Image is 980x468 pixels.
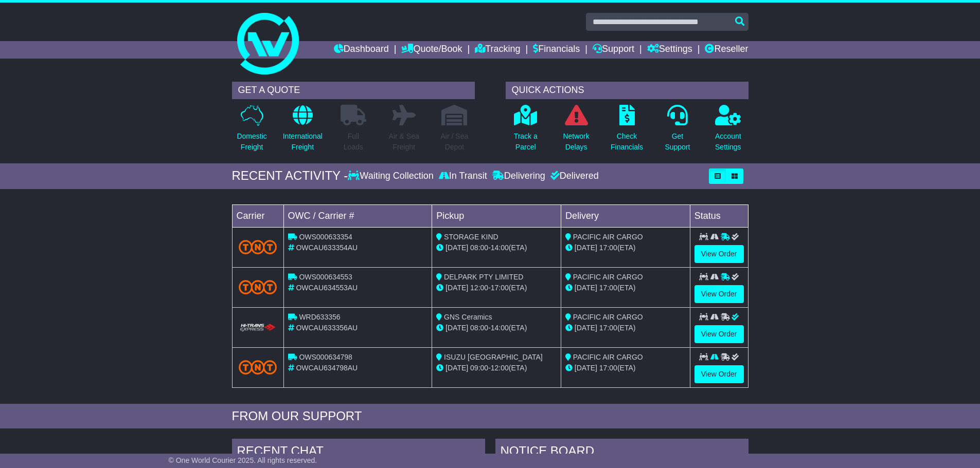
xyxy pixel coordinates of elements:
[444,353,543,361] span: ISUZU [GEOGRAPHIC_DATA]
[296,324,358,332] span: OWCAU633356AU
[239,280,277,294] img: TNT_Domestic.png
[565,242,686,253] div: (ETA)
[715,131,741,153] p: Account Settings
[446,284,468,292] span: [DATE]
[237,131,266,153] p: Domestic Freight
[491,324,509,332] span: 14:00
[664,104,690,158] a: GetSupport
[446,364,468,372] span: [DATE]
[341,131,366,153] p: Full Loads
[432,204,561,227] td: Pickup
[348,171,436,182] div: Waiting Collection
[239,240,277,254] img: TNT_Domestic.png
[694,325,744,343] a: View Order
[296,284,358,292] span: OWCAU634553AU
[232,204,283,227] td: Carrier
[470,364,488,372] span: 09:00
[490,171,548,182] div: Delivering
[548,171,599,182] div: Delivered
[694,285,744,303] a: View Order
[694,365,744,383] a: View Order
[495,439,749,466] div: NOTICE BOARD
[610,104,644,158] a: CheckFinancials
[575,324,597,332] span: [DATE]
[575,244,597,252] span: [DATE]
[599,244,617,252] span: 17:00
[299,273,352,281] span: OWS000634553
[239,360,277,374] img: TNT_Domestic.png
[436,242,557,253] div: - (ETA)
[296,244,358,252] span: OWCAU633354AU
[232,439,485,466] div: RECENT CHAT
[690,204,748,227] td: Status
[299,353,352,361] span: OWS000634798
[565,323,686,333] div: (ETA)
[647,41,692,59] a: Settings
[514,131,538,153] p: Track a Parcel
[575,284,597,292] span: [DATE]
[444,313,492,321] span: GNS Ceramics
[533,41,580,59] a: Financials
[389,131,419,153] p: Air & Sea Freight
[441,131,469,153] p: Air / Sea Depot
[562,104,590,158] a: NetworkDelays
[599,284,617,292] span: 17:00
[491,284,509,292] span: 17:00
[565,283,686,293] div: (ETA)
[436,363,557,373] div: - (ETA)
[444,233,498,241] span: STORAGE KIND
[470,284,488,292] span: 12:00
[491,244,509,252] span: 14:00
[169,456,317,464] span: © One World Courier 2025. All rights reserved.
[239,323,277,333] img: HiTrans.png
[299,313,340,321] span: WRD633356
[665,131,690,153] p: Get Support
[715,104,742,158] a: AccountSettings
[436,283,557,293] div: - (ETA)
[611,131,643,153] p: Check Financials
[491,364,509,372] span: 12:00
[334,41,389,59] a: Dashboard
[296,364,358,372] span: OWCAU634798AU
[470,324,488,332] span: 08:00
[573,353,643,361] span: PACIFIC AIR CARGO
[236,104,267,158] a: DomesticFreight
[436,171,490,182] div: In Transit
[232,409,749,424] div: FROM OUR SUPPORT
[283,204,432,227] td: OWC / Carrier #
[573,233,643,241] span: PACIFIC AIR CARGO
[593,41,634,59] a: Support
[401,41,462,59] a: Quote/Book
[299,233,352,241] span: OWS000633354
[573,313,643,321] span: PACIFIC AIR CARGO
[475,41,520,59] a: Tracking
[575,364,597,372] span: [DATE]
[446,324,468,332] span: [DATE]
[599,324,617,332] span: 17:00
[232,169,348,183] div: RECENT ACTIVITY -
[506,82,749,99] div: QUICK ACTIONS
[283,131,323,153] p: International Freight
[232,82,475,99] div: GET A QUOTE
[446,244,468,252] span: [DATE]
[705,41,748,59] a: Reseller
[444,273,523,281] span: DELPARK PTY LIMITED
[599,364,617,372] span: 17:00
[282,104,323,158] a: InternationalFreight
[573,273,643,281] span: PACIFIC AIR CARGO
[513,104,538,158] a: Track aParcel
[470,244,488,252] span: 08:00
[436,323,557,333] div: - (ETA)
[563,131,589,153] p: Network Delays
[694,245,744,263] a: View Order
[565,363,686,373] div: (ETA)
[561,204,690,227] td: Delivery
